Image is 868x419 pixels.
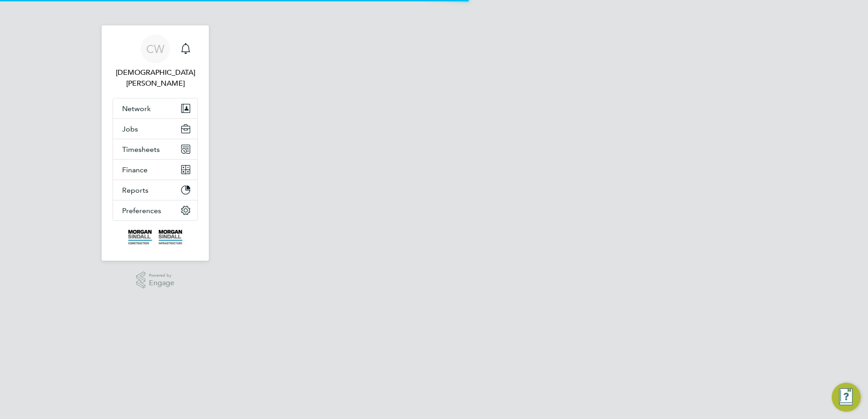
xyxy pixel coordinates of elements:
[832,383,861,412] button: Engage Resource Center
[149,279,174,287] span: Engage
[113,180,197,200] button: Reports
[113,200,197,220] button: Preferences
[122,104,151,113] span: Network
[113,34,198,89] a: CW[DEMOGRAPHIC_DATA][PERSON_NAME]
[122,186,148,195] span: Reports
[113,230,198,244] a: Go to home page
[102,25,209,261] nav: Main navigation
[113,67,198,89] span: Christian Wall
[136,272,175,289] a: Powered byEngage
[122,206,161,215] span: Preferences
[113,139,197,159] button: Timesheets
[113,119,197,139] button: Jobs
[122,125,138,133] span: Jobs
[122,166,148,174] span: Finance
[128,230,182,244] img: morgansindall-logo-retina.png
[113,160,197,180] button: Finance
[149,272,174,279] span: Powered by
[122,145,160,154] span: Timesheets
[146,43,164,55] span: CW
[113,98,197,118] button: Network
